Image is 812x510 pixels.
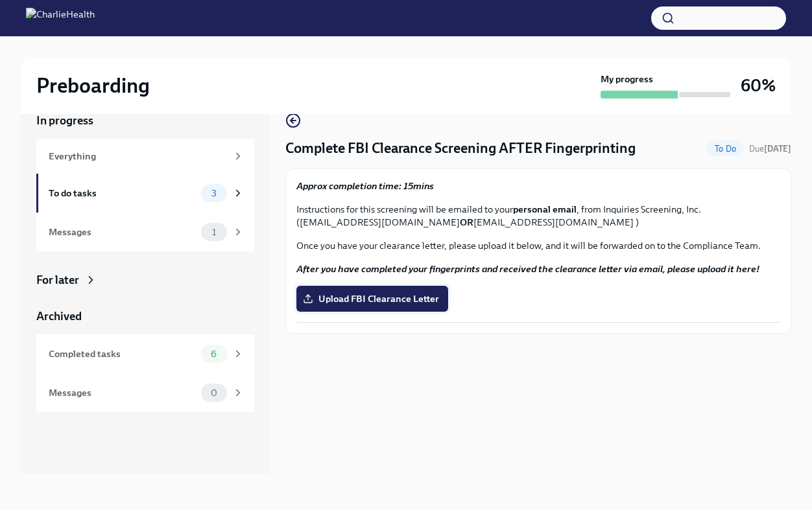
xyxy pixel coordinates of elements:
[49,386,196,400] div: Messages
[749,144,791,154] span: Due
[36,334,254,373] a: Completed tasks6
[36,308,254,324] a: Archived
[707,144,744,154] span: To Do
[204,227,224,237] span: 1
[36,272,79,288] div: For later
[36,174,254,213] a: To do tasks3
[204,189,224,198] span: 3
[296,263,759,275] strong: After you have completed your fingerprints and received the clearance letter via email, please up...
[764,144,791,154] strong: [DATE]
[305,292,439,305] span: Upload FBI Clearance Letter
[285,139,636,158] h4: Complete FBI Clearance Screening AFTER Fingerprinting
[741,74,776,97] h3: 60%
[49,149,227,163] div: Everything
[296,203,780,229] p: Instructions for this screening will be emailed to your , from Inquiries Screening, Inc. ([EMAIL_...
[460,216,473,228] strong: OR
[49,225,196,239] div: Messages
[296,180,434,192] strong: Approx completion time: 15mins
[601,73,653,86] strong: My progress
[36,373,254,412] a: Messages0
[749,143,791,155] span: September 12th, 2025 07:00
[26,8,95,29] img: CharlieHealth
[49,186,196,200] div: To do tasks
[36,73,150,99] h2: Preboarding
[203,349,224,359] span: 6
[513,203,577,215] strong: personal email
[49,347,196,361] div: Completed tasks
[36,139,254,174] a: Everything
[36,113,254,128] a: In progress
[203,388,225,398] span: 0
[36,213,254,251] a: Messages1
[296,239,780,252] p: Once you have your clearance letter, please upload it below, and it will be forwarded on to the C...
[36,272,254,288] a: For later
[296,286,448,312] label: Upload FBI Clearance Letter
